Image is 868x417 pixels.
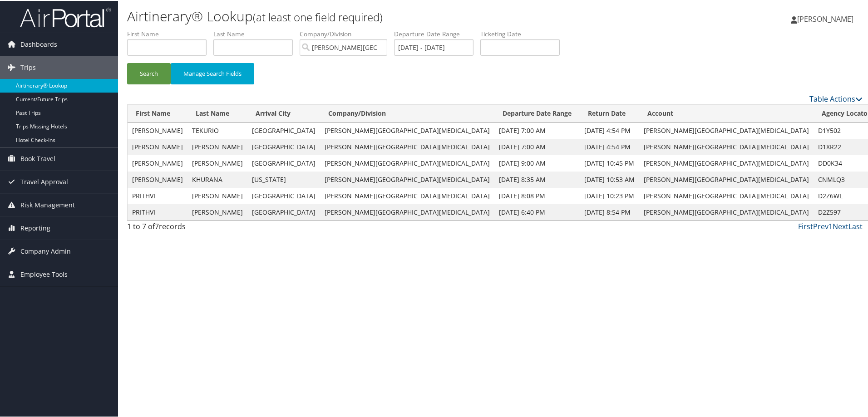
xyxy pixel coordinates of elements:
[320,138,494,154] td: [PERSON_NAME][GEOGRAPHIC_DATA][MEDICAL_DATA]
[320,171,494,187] td: [PERSON_NAME][GEOGRAPHIC_DATA][MEDICAL_DATA]
[580,154,639,171] td: [DATE] 10:45 PM
[494,154,580,171] td: [DATE] 9:00 AM
[20,216,50,239] span: Reporting
[320,154,494,171] td: [PERSON_NAME][GEOGRAPHIC_DATA][MEDICAL_DATA]
[128,187,187,203] td: PRITHVI
[127,6,617,25] h1: Airtinerary® Lookup
[155,221,159,231] span: 7
[639,203,814,220] td: [PERSON_NAME][GEOGRAPHIC_DATA][MEDICAL_DATA]
[320,122,494,138] td: [PERSON_NAME][GEOGRAPHIC_DATA][MEDICAL_DATA]
[580,203,639,220] td: [DATE] 8:54 PM
[494,138,580,154] td: [DATE] 7:00 AM
[833,221,848,231] a: Next
[253,9,383,24] small: (at least one field required)
[494,122,580,138] td: [DATE] 7:00 AM
[187,187,247,203] td: [PERSON_NAME]
[247,187,320,203] td: [GEOGRAPHIC_DATA]
[639,122,814,138] td: [PERSON_NAME][GEOGRAPHIC_DATA][MEDICAL_DATA]
[128,171,187,187] td: [PERSON_NAME]
[187,203,247,220] td: [PERSON_NAME]
[247,203,320,220] td: [GEOGRAPHIC_DATA]
[494,203,580,220] td: [DATE] 6:40 PM
[20,262,68,285] span: Employee Tools
[128,138,187,154] td: [PERSON_NAME]
[639,171,814,187] td: [PERSON_NAME][GEOGRAPHIC_DATA][MEDICAL_DATA]
[580,138,639,154] td: [DATE] 4:54 PM
[580,171,639,187] td: [DATE] 10:53 AM
[128,203,187,220] td: PRITHVI
[247,154,320,171] td: [GEOGRAPHIC_DATA]
[247,122,320,138] td: [GEOGRAPHIC_DATA]
[20,147,55,169] span: Book Travel
[494,104,580,122] th: Departure Date Range: activate to sort column ascending
[247,104,320,122] th: Arrival City: activate to sort column ascending
[580,122,639,138] td: [DATE] 4:54 PM
[320,203,494,220] td: [PERSON_NAME][GEOGRAPHIC_DATA][MEDICAL_DATA]
[494,171,580,187] td: [DATE] 8:35 AM
[798,221,813,231] a: First
[829,221,833,231] a: 1
[127,62,171,83] button: Search
[848,221,863,231] a: Last
[187,154,247,171] td: [PERSON_NAME]
[128,104,187,122] th: First Name: activate to sort column ascending
[20,32,57,55] span: Dashboards
[20,239,71,262] span: Company Admin
[247,171,320,187] td: [US_STATE]
[791,5,863,32] a: [PERSON_NAME]
[187,171,247,187] td: KHURANA
[128,122,187,138] td: [PERSON_NAME]
[809,93,863,103] a: Table Actions
[187,104,247,122] th: Last Name: activate to sort column ascending
[320,187,494,203] td: [PERSON_NAME][GEOGRAPHIC_DATA][MEDICAL_DATA]
[20,170,68,192] span: Travel Approval
[128,154,187,171] td: [PERSON_NAME]
[580,104,639,122] th: Return Date: activate to sort column ascending
[639,138,814,154] td: [PERSON_NAME][GEOGRAPHIC_DATA][MEDICAL_DATA]
[20,193,75,216] span: Risk Management
[813,221,829,231] a: Prev
[171,62,254,83] button: Manage Search Fields
[300,29,394,38] label: Company/Division
[480,29,567,38] label: Ticketing Date
[797,13,853,23] span: [PERSON_NAME]
[187,138,247,154] td: [PERSON_NAME]
[580,187,639,203] td: [DATE] 10:23 PM
[187,122,247,138] td: TEKURIO
[639,104,814,122] th: Account: activate to sort column ascending
[127,29,213,38] label: First Name
[213,29,300,38] label: Last Name
[20,55,36,78] span: Trips
[494,187,580,203] td: [DATE] 8:08 PM
[320,104,494,122] th: Company/Division
[394,29,480,38] label: Departure Date Range
[127,220,301,235] div: 1 to 7 of records
[247,138,320,154] td: [GEOGRAPHIC_DATA]
[639,187,814,203] td: [PERSON_NAME][GEOGRAPHIC_DATA][MEDICAL_DATA]
[20,6,111,27] img: airportal-logo.png
[639,154,814,171] td: [PERSON_NAME][GEOGRAPHIC_DATA][MEDICAL_DATA]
